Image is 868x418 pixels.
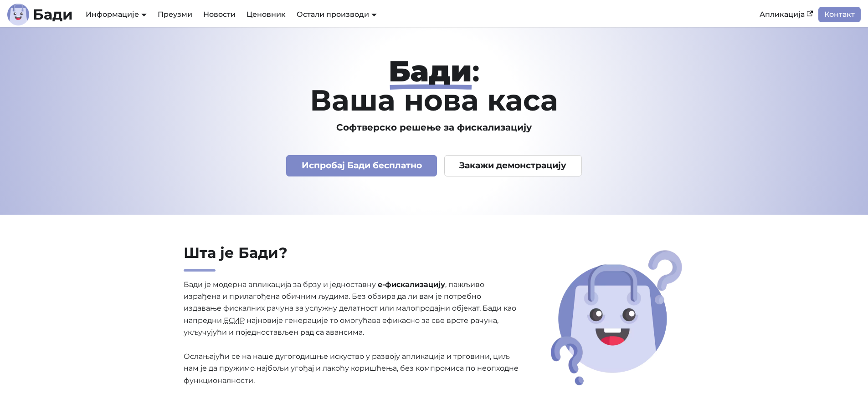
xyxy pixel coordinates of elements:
[286,155,437,176] a: Испробај Бади бесплатно
[86,10,147,19] a: Информације
[141,56,728,115] h1: : Ваша нова каса
[444,155,582,176] a: Закажи демонстрацију
[184,244,520,272] h2: Шта је Бади?
[378,280,445,289] strong: е-фискализацију
[7,4,73,25] a: ЛогоБади
[152,7,198,22] a: Преузми
[548,247,685,388] img: Шта је Бади?
[198,7,241,22] a: Новости
[297,10,377,19] a: Остали производи
[241,7,291,22] a: Ценовник
[33,7,73,22] b: Бади
[389,53,472,89] strong: Бади
[7,4,29,25] img: Лого
[184,279,520,387] p: Бади је модерна апликација за брзу и једноставну , пажљиво израђена и прилагођена обичним људима....
[141,122,728,133] h3: Софтверско решење за фискализацију
[224,316,245,325] abbr: Електронски систем за издавање рачуна
[818,7,861,22] a: Контакт
[754,7,818,22] a: Апликација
